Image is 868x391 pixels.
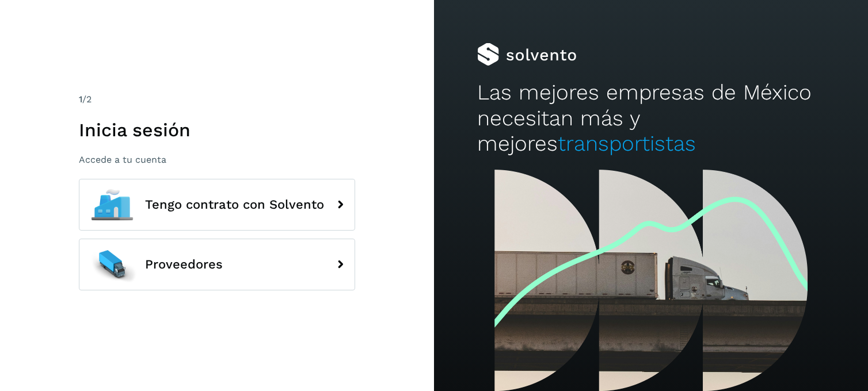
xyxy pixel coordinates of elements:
[79,94,82,105] span: 1
[145,258,223,271] span: Proveedores
[477,80,824,156] h2: Las mejores empresas de México necesitan más y mejores
[79,179,355,231] button: Tengo contrato con Solvento
[79,154,355,165] p: Accede a tu cuenta
[79,119,355,141] h1: Inicia sesión
[79,93,355,106] div: /2
[79,239,355,290] button: Proveedores
[558,131,696,156] span: transportistas
[145,198,324,212] span: Tengo contrato con Solvento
